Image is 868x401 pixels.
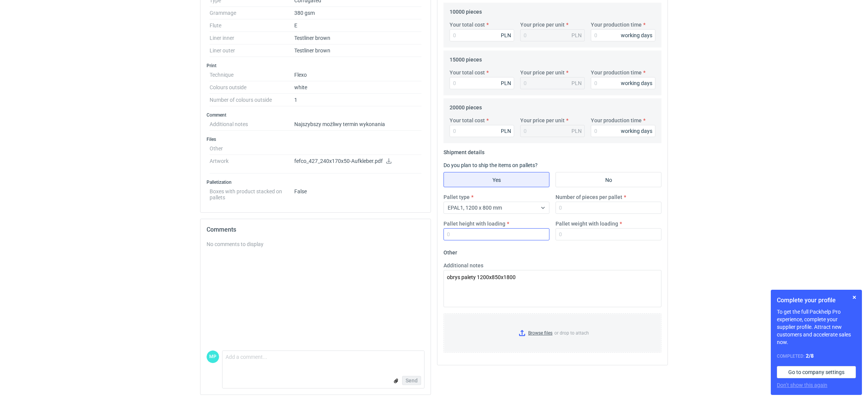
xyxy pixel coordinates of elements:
[294,158,421,165] p: fefco_427_240x170x50-Aufkleber.pdf
[207,136,425,142] h3: Files
[294,185,421,200] dd: False
[207,240,425,248] div: No comments to display
[591,125,655,137] input: 0
[294,69,421,81] dd: Flexo
[210,81,294,94] dt: Colours outside
[450,6,482,15] legend: 10000 pieces
[450,29,514,41] input: 0
[450,117,485,124] label: Your total cost
[520,21,565,28] label: Your price per unit
[591,21,642,28] label: Your production time
[571,79,582,87] div: PLN
[210,7,294,19] dt: Grammage
[621,127,652,135] div: working days
[207,63,425,69] h3: Print
[210,44,294,57] dt: Liner outer
[621,32,652,39] div: working days
[571,127,582,135] div: PLN
[443,246,457,256] legend: Other
[520,117,565,124] label: Your price per unit
[777,308,856,346] p: To get the full Packhelp Pro experience, complete your supplier profile. Attract new customers an...
[556,172,661,187] label: No
[450,101,482,111] legend: 20000 pieces
[520,69,565,76] label: Your price per unit
[210,118,294,131] dt: Additional notes
[777,296,856,305] h1: Complete your profile
[450,21,485,28] label: Your total cost
[443,162,538,168] label: Do you plan to ship the items on pallets?
[556,220,618,227] label: Pallet weight with loading
[207,350,219,363] div: Martyna Paroń
[210,32,294,44] dt: Liner inner
[501,79,511,87] div: PLN
[443,270,661,307] textarea: obrys palety 1200x850x1800
[294,44,421,57] dd: Testliner brown
[621,79,652,87] div: working days
[294,19,421,32] dd: E
[591,117,642,124] label: Your production time
[294,32,421,44] dd: Testliner brown
[450,125,514,137] input: 0
[294,7,421,19] dd: 380 gsm
[850,293,859,302] button: Skip for now
[450,77,514,89] input: 0
[806,353,814,359] strong: 2 / 8
[777,381,827,389] button: Don’t show this again
[294,94,421,106] dd: 1
[210,142,294,155] dt: Other
[210,19,294,32] dt: Flute
[501,32,511,39] div: PLN
[210,155,294,174] dt: Artwork
[591,77,655,89] input: 0
[556,193,622,201] label: Number of pieces per pallet
[571,32,582,39] div: PLN
[443,262,483,269] label: Additional notes
[444,314,661,352] label: or drop to attach
[443,228,549,240] input: 0
[207,225,425,234] h2: Comments
[591,29,655,41] input: 0
[443,193,470,201] label: Pallet type
[406,378,418,383] span: Send
[207,179,425,185] h3: Palletization
[207,350,219,363] figcaption: MP
[450,69,485,76] label: Your total cost
[210,185,294,200] dt: Boxes with product stacked on pallets
[777,366,856,378] a: Go to company settings
[501,127,511,135] div: PLN
[207,112,425,118] h3: Comment
[556,202,661,214] input: 0
[402,376,421,385] button: Send
[443,146,485,155] legend: Shipment details
[443,172,549,187] label: Yes
[556,228,661,240] input: 0
[443,220,505,227] label: Pallet height with loading
[448,205,502,211] span: EPAL1, 1200 x 800 mm
[210,69,294,81] dt: Technique
[294,118,421,131] dd: Najszybszy możliwy termin wykonania
[294,81,421,94] dd: white
[591,69,642,76] label: Your production time
[777,352,856,360] div: Completed:
[450,54,482,63] legend: 15000 pieces
[210,94,294,106] dt: Number of colours outside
